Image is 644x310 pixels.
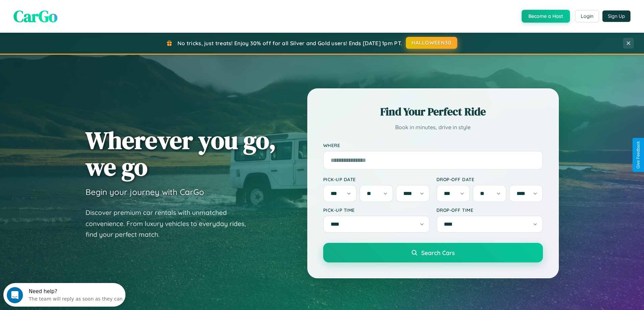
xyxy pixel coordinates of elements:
[323,142,543,148] label: Where
[406,37,457,49] button: HALLOWEEN30
[323,243,543,262] button: Search Cars
[177,40,402,47] span: No tricks, just treats! Enjoy 30% off for all Silver and Gold users! Ends [DATE] 1pm PT.
[25,6,119,11] div: Need help?
[323,104,543,119] h2: Find Your Perfect Ride
[3,283,125,307] iframe: Intercom live chat discovery launcher
[575,10,599,22] button: Login
[323,122,543,132] p: Book in minutes, drive in style
[3,3,126,21] div: Open Intercom Messenger
[86,187,204,197] h3: Begin your journey with CarGo
[14,5,57,27] span: CarGo
[25,11,119,18] div: The team will reply as soon as they can
[323,176,430,182] label: Pick-up Date
[86,127,276,180] h1: Wherever you go, we go
[436,207,543,213] label: Drop-off Time
[522,10,570,23] button: Become a Host
[421,249,455,256] span: Search Cars
[436,176,543,182] label: Drop-off Date
[7,287,23,303] iframe: Intercom live chat
[602,10,630,22] button: Sign Up
[86,207,255,240] p: Discover premium car rentals with unmatched convenience. From luxury vehicles to everyday rides, ...
[323,207,430,213] label: Pick-up Time
[636,141,641,169] div: Give Feedback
